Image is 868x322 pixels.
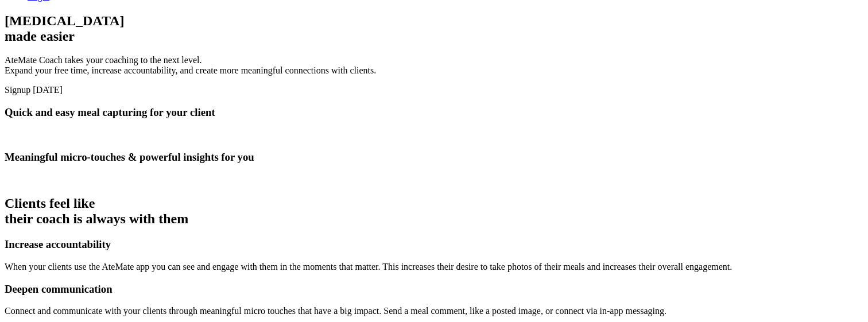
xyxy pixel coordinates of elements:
p: AteMate Coach takes your coaching to the next level. Expand your free time, increase accountabili... [5,55,863,76]
h3: Deepen communication [5,283,863,296]
h3: Quick and easy meal capturing for your client [5,106,863,119]
h3: Meaningful micro-touches & powerful insights for you [5,151,863,164]
h2: Clients feel like their coach is always with them [5,196,863,227]
p: Connect and communicate with your clients through meaningful micro touches that have a big impact... [5,306,863,316]
div: Signup [DATE] [5,85,863,95]
h1: [MEDICAL_DATA] made easier [5,13,863,44]
h3: Increase accountability [5,238,863,251]
p: When your clients use the AteMate app you can see and engage with them in the moments that matter... [5,262,863,272]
